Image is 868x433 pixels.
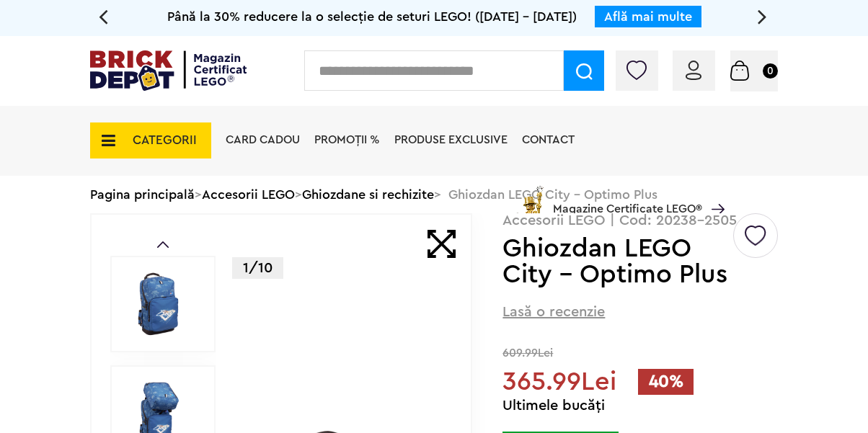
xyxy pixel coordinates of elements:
span: 40% [638,369,694,395]
img: Ghiozdan LEGO City - Optimo Plus [126,272,191,336]
a: Magazine Certificate LEGO® [702,185,725,197]
span: Magazine Certificate LEGO® [553,183,702,216]
a: Produse exclusive [394,134,508,146]
span: 365.99Lei [502,369,616,395]
span: Până la 30% reducere la o selecție de seturi LEGO! ([DATE] - [DATE]) [167,10,577,23]
a: PROMOȚII % [314,134,380,146]
span: 609.99Lei [502,346,778,361]
a: Prev [157,241,169,248]
a: Card Cadou [226,134,300,146]
h1: Ghiozdan LEGO City - Optimo Plus [502,236,731,287]
a: Contact [522,134,575,146]
p: 1/10 [232,257,283,279]
small: 0 [763,63,778,79]
div: Ultimele bucăți [502,398,778,413]
span: CATEGORII [133,134,197,146]
p: Accesorii LEGO | Cod: 20238-2505 [502,213,778,228]
a: Află mai multe [604,10,692,23]
span: Lasă o recenzie [502,302,605,322]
